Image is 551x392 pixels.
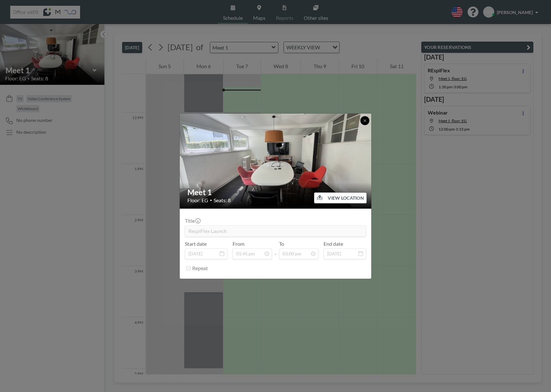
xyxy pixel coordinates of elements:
span: Seats: 8 [214,197,231,204]
button: VIEW LOCATION [314,192,367,204]
label: Title [185,218,200,224]
label: From [233,241,244,247]
label: End date [324,241,343,247]
label: Repeat [192,265,208,271]
span: Floor: EG [187,197,208,204]
span: • [210,198,212,203]
h2: Meet 1 [187,188,364,197]
img: 537.jpg [180,89,372,233]
label: To [279,241,284,247]
input: (No title) [185,226,366,236]
span: - [275,243,276,257]
label: Start date [185,241,207,247]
